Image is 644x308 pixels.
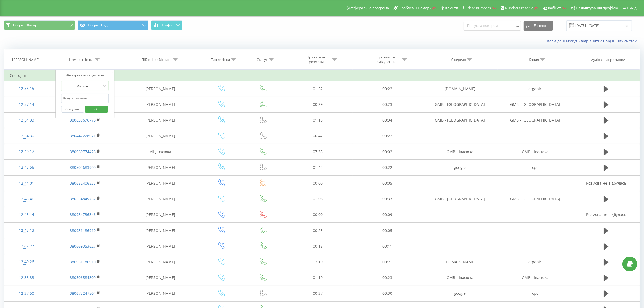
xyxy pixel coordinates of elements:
button: Скасувати [61,106,84,113]
div: ПІБ співробітника [141,57,171,62]
td: cpc [497,286,573,301]
td: google [422,286,497,301]
div: 12:58:15 [10,83,43,94]
button: Графік [151,20,182,30]
td: 00:37 [283,286,353,301]
td: [PERSON_NAME] [121,254,199,270]
div: 12:38:33 [10,273,43,283]
td: 00:34 [353,112,422,128]
td: GMB - [GEOGRAPHIC_DATA] [497,112,573,128]
td: 00:30 [353,286,422,301]
div: 12:57:14 [10,99,43,110]
a: 380506584309 [70,275,96,280]
div: 12:42:27 [10,241,43,251]
span: Клієнти [445,6,458,10]
div: Статус [257,57,267,62]
span: Clear numbers [467,6,491,10]
span: Розмова не відбулась [586,212,626,217]
a: Коли дані можуть відрізнятися вiд інших систем [547,38,640,44]
td: 00:22 [353,128,422,144]
td: 00:47 [283,128,353,144]
span: Проблемні номери [399,6,431,10]
td: 00:21 [353,254,422,270]
td: 00:11 [353,238,422,254]
td: 00:00 [283,175,353,191]
button: Експорт [524,21,553,31]
a: 380639676776 [70,117,96,123]
td: Сьогодні [4,70,640,81]
td: google [422,160,497,175]
td: 00:23 [353,270,422,286]
td: 00:33 [353,191,422,207]
td: 00:22 [353,160,422,175]
a: 380634849752 [70,196,96,201]
a: 380931186910 [70,259,96,264]
td: 01:13 [283,112,353,128]
td: [PERSON_NAME] [121,128,199,144]
td: GMB - Івасюка [497,270,573,286]
div: 12:54:33 [10,115,43,126]
td: [PERSON_NAME] [121,81,199,97]
td: cpc [497,160,573,175]
div: Джерело [451,57,466,62]
td: organic [497,254,573,270]
div: Канал [529,57,539,62]
td: 01:08 [283,191,353,207]
td: [PERSON_NAME] [121,160,199,175]
td: 07:35 [283,144,353,160]
div: 12:49:17 [10,146,43,157]
td: [PERSON_NAME] [121,223,199,238]
td: 01:52 [283,81,353,97]
td: [DOMAIN_NAME] [422,81,497,97]
span: Оберіть Фільтр [13,23,37,27]
td: [PERSON_NAME] [121,191,199,207]
td: 01:19 [283,270,353,286]
td: GMB - [GEOGRAPHIC_DATA] [422,112,497,128]
td: 00:00 [283,207,353,222]
div: 12:43:13 [10,225,43,236]
td: 00:18 [283,238,353,254]
td: 01:42 [283,160,353,175]
a: 380984736346 [70,212,96,217]
span: Графік [162,23,172,27]
td: [PERSON_NAME] [121,112,199,128]
div: Тип дзвінка [211,57,230,62]
div: Аудіозапис розмови [591,57,625,62]
a: 380682406533 [70,181,96,186]
span: Кабінет [548,6,561,10]
td: 00:25 [283,223,353,238]
td: GMB - [GEOGRAPHIC_DATA] [422,191,497,207]
div: Номер клієнта [69,57,93,62]
td: GMB - [GEOGRAPHIC_DATA] [497,97,573,112]
button: Оберіть Фільтр [4,20,75,30]
td: [PERSON_NAME] [121,207,199,222]
td: [PERSON_NAME] [121,97,199,112]
input: Введіть значення [61,94,109,103]
div: 12:43:46 [10,194,43,204]
div: 12:54:30 [10,131,43,141]
div: 12:45:56 [10,162,43,173]
div: 12:44:01 [10,178,43,189]
a: 380960774426 [70,149,96,154]
td: GMB - Івасюка [422,270,497,286]
td: GMB - [GEOGRAPHIC_DATA] [497,191,573,207]
td: МЦ Івасюка [121,144,199,160]
td: [DOMAIN_NAME] [422,254,497,270]
td: 02:19 [283,254,353,270]
a: 380442228071 [70,133,96,138]
span: Вихід [627,6,637,10]
td: [PERSON_NAME] [121,270,199,286]
td: 00:09 [353,207,422,222]
td: [PERSON_NAME] [121,286,199,301]
td: GMB - Івасюка [422,144,497,160]
input: Пошук за номером [464,21,521,31]
td: 00:02 [353,144,422,160]
td: organic [497,81,573,97]
a: 380673247504 [70,291,96,296]
div: Тривалість розмови [302,55,331,64]
div: Тривалість очікування [372,55,401,64]
div: 12:37:50 [10,288,43,299]
span: Розмова не відбулась [586,181,626,186]
td: 00:05 [353,175,422,191]
a: 380502683999 [70,165,96,170]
